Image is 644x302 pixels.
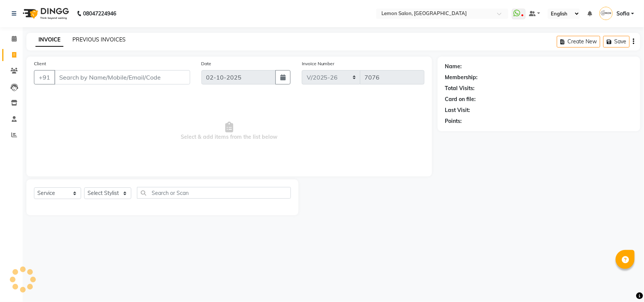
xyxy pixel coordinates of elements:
button: Create New [557,36,600,48]
img: Sofia [599,7,613,20]
div: Points: [445,117,462,125]
img: logo [19,3,71,24]
span: Select & add items from the list below [34,94,424,169]
div: Name: [445,63,462,71]
input: Search by Name/Mobile/Email/Code [54,70,190,84]
label: Date [201,60,212,67]
span: Sofia [616,10,630,18]
button: +91 [34,70,55,84]
b: 08047224946 [83,3,116,24]
div: Membership: [445,74,478,81]
div: Card on file: [445,95,476,103]
label: Client [34,60,46,67]
div: Total Visits: [445,84,475,92]
label: Invoice Number [302,60,335,67]
input: Search or Scan [137,187,291,199]
button: Save [603,36,630,48]
a: PREVIOUS INVOICES [72,36,126,43]
a: INVOICE [35,33,63,47]
div: Last Visit: [445,106,470,114]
